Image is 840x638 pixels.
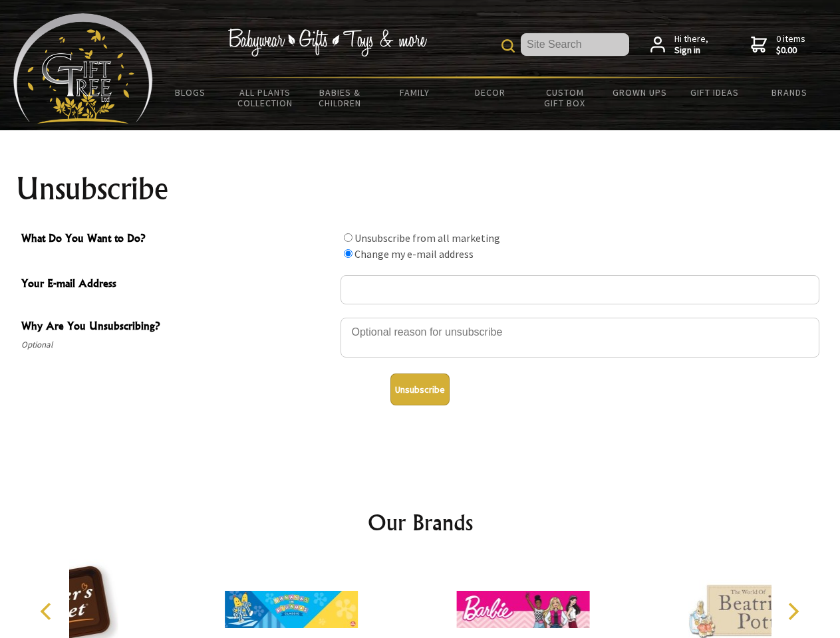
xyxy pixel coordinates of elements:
[778,597,807,626] button: Next
[21,230,334,249] span: What Do You Want to Do?
[21,318,334,337] span: Why Are You Unsubscribing?
[776,45,805,56] strong: $0.00
[521,33,629,56] input: Site Search
[33,597,63,626] button: Previous
[602,78,677,106] a: Grown Ups
[354,247,474,261] label: Change my e-mail address
[13,13,153,124] img: Babyware - Gifts - Toys and more...
[674,45,708,56] strong: Sign in
[228,78,303,117] a: All Plants Collection
[344,249,352,258] input: What Do You Want to Do?
[452,78,527,106] a: Decor
[153,78,228,106] a: BLOGS
[344,233,352,242] input: What Do You Want to Do?
[527,78,603,117] a: Custom Gift Box
[390,373,450,405] button: Unsubscribe
[27,506,814,538] h2: Our Brands
[16,173,825,205] h1: Unsubscribe
[341,318,819,358] textarea: Why Are You Unsubscribing?
[21,275,334,294] span: Your E-mail Address
[21,337,334,353] span: Optional
[227,29,427,56] img: Babywear - Gifts - Toys & more
[501,39,515,53] img: product search
[677,78,752,106] a: Gift Ideas
[674,33,708,56] span: Hi there,
[752,78,827,106] a: Brands
[378,78,453,106] a: Family
[776,33,805,56] span: 0 items
[303,78,378,117] a: Babies & Children
[341,275,819,304] input: Your E-mail Address
[650,33,708,56] a: Hi there,Sign in
[354,231,500,245] label: Unsubscribe from all marketing
[751,33,805,56] a: 0 items$0.00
